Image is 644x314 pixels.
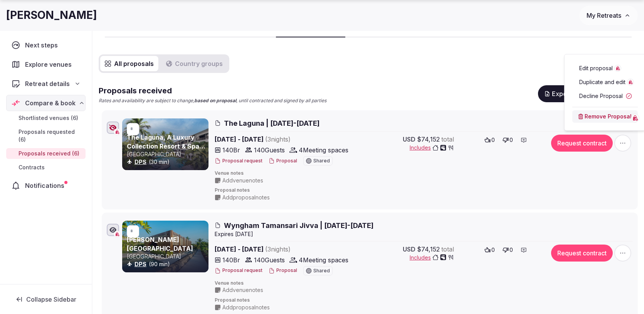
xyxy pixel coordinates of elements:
[509,246,513,254] span: 0
[6,127,86,145] a: Proposals requested (6)
[194,98,236,103] strong: based on proposal
[579,6,638,25] button: My Retreats
[127,150,207,158] p: [GEOGRAPHIC_DATA]
[215,245,350,254] span: [DATE] - [DATE]
[25,41,61,50] span: Next steps
[18,128,82,143] span: Proposals requested (6)
[215,297,633,304] span: Proposal notes
[18,114,78,122] span: Shortlisted venues (6)
[215,170,633,177] span: Venue notes
[265,245,291,253] span: ( 3 night s )
[509,136,513,144] span: 0
[127,260,207,268] div: (90 min)
[222,177,263,184] span: Add venue notes
[224,221,373,230] span: Wyngham Tamansari Jivva | [DATE]-[DATE]
[572,110,638,123] button: Remove Proposal
[6,113,86,123] a: Shortlisted venues (6)
[254,255,285,265] span: 140 Guests
[269,158,297,164] button: Proposal
[222,194,270,201] span: Add proposal notes
[299,255,348,265] span: 4 Meeting spaces
[579,78,626,86] span: Duplicate and edit
[410,144,454,152] button: Includes
[215,267,262,274] button: Proposal request
[215,187,633,194] span: Proposal notes
[18,150,79,157] span: Proposals received (6)
[25,60,75,69] span: Explore venues
[410,254,454,262] button: Includes
[587,12,621,19] span: My Retreats
[299,145,348,155] span: 4 Meeting spaces
[417,135,440,144] span: $74,152
[222,286,263,294] span: Add venue notes
[25,79,70,88] span: Retreat details
[6,56,86,73] a: Explore venues
[25,181,67,190] span: Notifications
[254,145,285,155] span: 140 Guests
[579,78,634,86] button: Duplicate and edit
[441,245,454,254] span: total
[222,304,270,311] span: Add proposal notes
[224,118,319,128] span: The Laguna | [DATE]-[DATE]
[26,295,76,303] span: Collapse Sidebar
[491,246,495,254] span: 0
[403,135,415,144] span: USD
[25,98,76,108] span: Compare & book
[313,159,330,163] span: Shared
[417,245,440,254] span: $74,152
[222,145,240,155] span: 140 Br
[99,98,326,104] p: Rates and availability are subject to change, , until contracted and signed by all parties
[579,64,613,72] span: Edit proposal
[6,177,86,194] a: Notifications
[161,56,228,71] button: Country groups
[127,133,205,167] a: The Laguna, A Luxury Collection Resort & Spa, [GEOGRAPHIC_DATA], [GEOGRAPHIC_DATA]
[551,135,613,152] button: Request contract
[127,236,193,252] a: [PERSON_NAME][GEOGRAPHIC_DATA]
[441,135,454,144] span: total
[6,37,86,53] a: Next steps
[215,135,350,144] span: [DATE] - [DATE]
[215,280,633,287] span: Venue notes
[18,164,45,171] span: Contracts
[482,245,497,255] button: 0
[135,159,146,165] a: DPS
[6,291,86,308] button: Collapse Sidebar
[572,90,638,102] button: Decline Proposal
[500,245,515,255] button: 0
[269,267,297,274] button: Proposal
[135,261,146,267] a: DPS
[538,85,638,102] button: Export shortlist & proposals
[222,255,240,265] span: 140 Br
[491,136,495,144] span: 0
[127,158,207,166] div: (30 min)
[215,230,633,238] div: Expire s [DATE]
[265,135,291,143] span: ( 3 night s )
[99,85,326,96] h2: Proposals received
[6,148,86,159] a: Proposals received (6)
[6,162,86,173] a: Contracts
[100,56,158,71] button: All proposals
[215,158,262,164] button: Proposal request
[403,245,415,254] span: USD
[500,135,515,145] button: 0
[127,253,207,260] p: [GEOGRAPHIC_DATA]
[313,268,330,273] span: Shared
[551,245,613,262] button: Request contract
[482,135,497,145] button: 0
[6,8,97,23] h1: [PERSON_NAME]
